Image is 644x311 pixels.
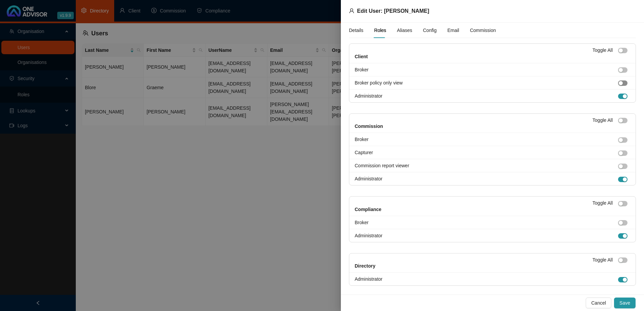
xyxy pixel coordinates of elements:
[349,172,636,185] li: Administrator
[357,8,429,14] span: Edit User: [PERSON_NAME]
[349,216,636,229] li: Broker
[349,63,636,76] li: Broker
[355,206,592,213] h4: Compliance
[355,262,592,270] h4: Directory
[349,146,636,159] li: Capturer
[470,27,496,34] div: Commission
[349,133,636,146] li: Broker
[619,299,630,307] span: Save
[397,28,412,33] span: Aliases
[349,27,363,34] div: Details
[349,76,636,90] li: Broker policy only view
[592,117,613,123] span: Toggle All
[447,27,459,34] div: Email
[349,90,636,102] li: Administrator
[355,53,592,60] h4: Client
[591,299,606,307] span: Cancel
[592,47,613,53] span: Toggle All
[349,159,636,172] li: Commission report viewer
[592,257,613,263] span: Toggle All
[349,273,636,285] li: Administrator
[349,229,636,242] li: Administrator
[614,298,636,308] button: Save
[586,298,611,308] button: Cancel
[374,28,386,33] span: Roles
[349,8,354,13] span: user
[355,123,592,130] h4: Commission
[592,200,613,206] span: Toggle All
[423,28,437,33] span: Config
